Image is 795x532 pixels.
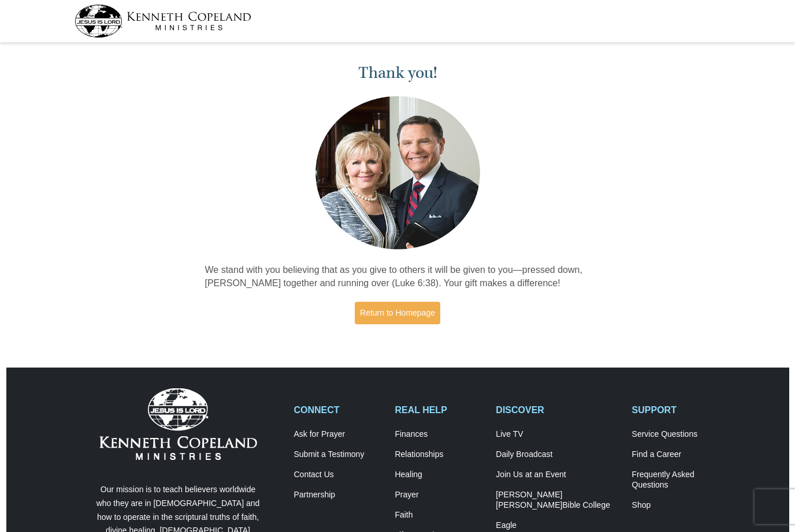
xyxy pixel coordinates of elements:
[395,490,484,500] a: Prayer
[496,429,619,440] a: Live TV
[395,510,484,520] a: Faith
[355,302,440,324] a: Return to Homepage
[562,500,610,509] span: Bible College
[294,470,383,480] a: Contact Us
[395,404,484,415] h2: REAL HELP
[205,264,590,290] p: We stand with you believing that as you give to others it will be given to you—pressed down, [PER...
[496,470,619,480] a: Join Us at an Event
[395,449,484,460] a: Relationships
[205,63,590,83] h1: Thank you!
[395,429,484,440] a: Finances
[496,449,619,460] a: Daily Broadcast
[632,429,721,440] a: Service Questions
[313,93,483,252] img: Kenneth and Gloria
[294,429,383,440] a: Ask for Prayer
[632,449,721,460] a: Find a Career
[99,388,257,460] img: Kenneth Copeland Ministries
[496,490,619,511] a: [PERSON_NAME] [PERSON_NAME]Bible College
[294,449,383,460] a: Submit a Testimony
[632,470,721,490] a: Frequently AskedQuestions
[395,470,484,480] a: Healing
[496,404,619,415] h2: DISCOVER
[75,5,251,38] img: kcm-header-logo.svg
[294,404,383,415] h2: CONNECT
[632,404,721,415] h2: SUPPORT
[632,500,721,511] a: Shop
[294,490,383,500] a: Partnership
